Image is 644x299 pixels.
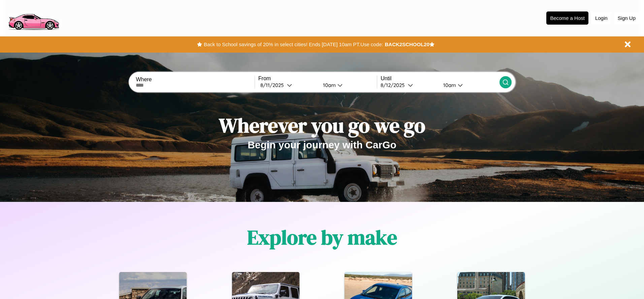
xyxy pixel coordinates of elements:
h1: Explore by make [247,223,397,251]
button: Sign Up [614,12,639,24]
label: Where [136,77,254,83]
button: Back to School savings of 20% in select cities! Ends [DATE] 10am PT.Use code: [202,40,385,49]
img: logo [5,3,62,32]
div: 8 / 12 / 2025 [381,82,408,88]
button: 10am [318,82,377,89]
button: Become a Host [546,11,588,25]
div: 10am [320,82,337,88]
b: BACK2SCHOOL20 [385,41,429,47]
div: 10am [440,82,458,88]
div: 8 / 11 / 2025 [260,82,287,88]
label: From [258,76,377,82]
button: 8/11/2025 [258,82,318,89]
label: Until [381,76,499,82]
button: 10am [438,82,499,89]
button: Login [592,12,611,24]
